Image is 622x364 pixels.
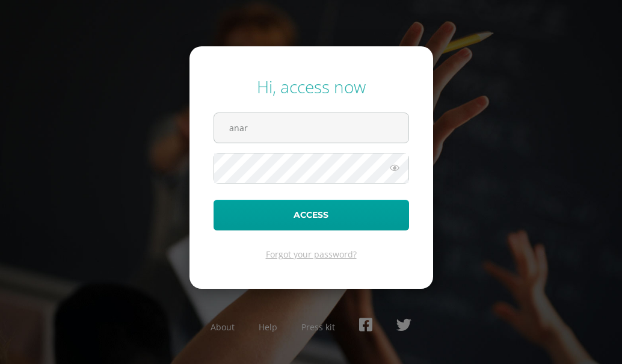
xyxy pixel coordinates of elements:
[211,321,235,333] a: About
[214,200,409,230] button: Access
[259,321,277,333] a: Help
[301,321,335,333] a: Press kit
[214,75,409,98] div: Hi, access now
[266,248,357,260] a: Forgot your password?
[214,113,408,143] input: Correo electrónico o usuario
